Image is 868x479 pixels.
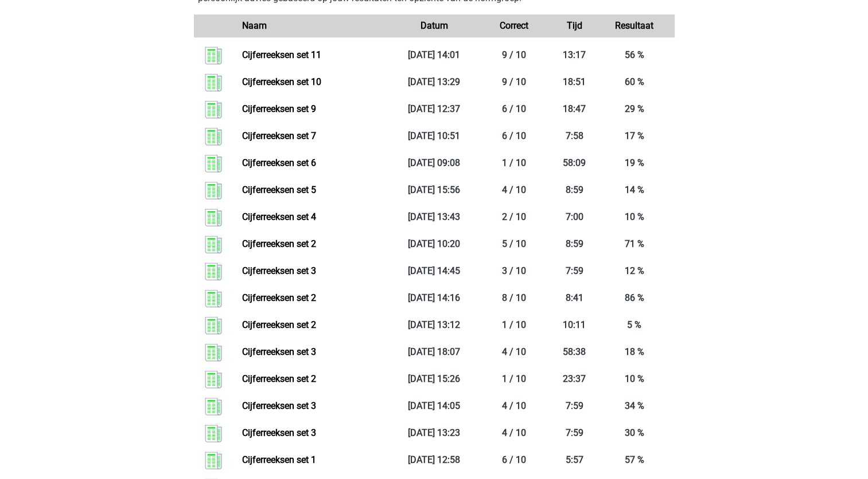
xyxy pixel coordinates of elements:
[554,19,594,33] div: Tijd
[474,19,554,33] div: Correct
[594,19,675,33] div: Resultaat
[242,400,316,411] a: Cijferreeksen set 3
[233,19,394,33] div: Naam
[242,373,316,384] a: Cijferreeksen set 2
[394,19,474,33] div: Datum
[242,454,316,465] a: Cijferreeksen set 1
[242,184,316,195] a: Cijferreeksen set 5
[242,76,321,87] a: Cijferreeksen set 10
[242,103,316,114] a: Cijferreeksen set 9
[242,427,316,438] a: Cijferreeksen set 3
[242,238,316,249] a: Cijferreeksen set 2
[242,49,321,60] a: Cijferreeksen set 11
[242,292,316,303] a: Cijferreeksen set 2
[242,157,316,168] a: Cijferreeksen set 6
[242,265,316,276] a: Cijferreeksen set 3
[242,346,316,357] a: Cijferreeksen set 3
[242,130,316,141] a: Cijferreeksen set 7
[242,319,316,330] a: Cijferreeksen set 2
[242,211,316,222] a: Cijferreeksen set 4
